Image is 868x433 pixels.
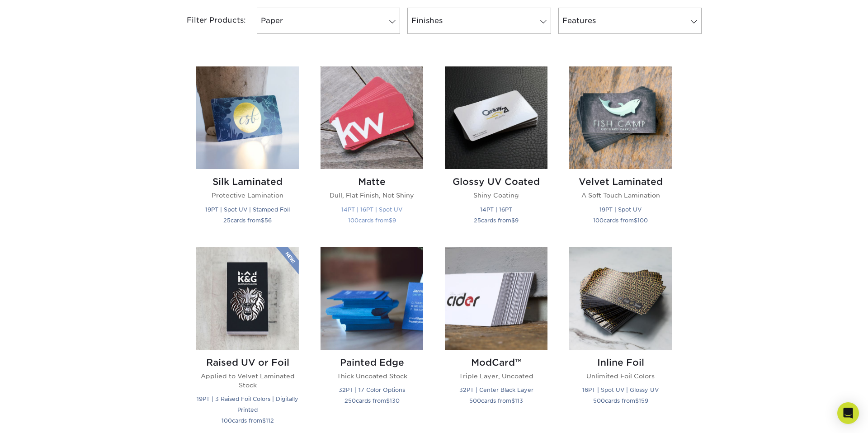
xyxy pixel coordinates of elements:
img: New Product [276,247,299,274]
h2: Painted Edge [321,357,423,368]
span: 159 [639,397,648,404]
p: Protective Lamination [196,191,299,200]
h2: Silk Laminated [196,176,299,187]
a: Finishes [407,8,551,34]
img: Silk Laminated Business Cards [196,66,299,169]
span: 56 [264,217,272,224]
p: Thick Uncoated Stock [321,372,423,381]
small: cards from [474,217,519,224]
small: 19PT | Spot UV | Stamped Foil [205,206,290,213]
span: 250 [344,397,356,404]
h2: Matte [321,176,423,187]
span: 25 [474,217,481,224]
h2: Inline Foil [569,357,672,368]
p: Triple Layer, Uncoated [445,372,547,381]
span: 500 [469,397,481,404]
p: Applied to Velvet Laminated Stock [196,372,299,390]
small: 16PT | Spot UV | Glossy UV [582,386,659,393]
small: cards from [222,417,274,424]
span: $ [386,397,390,404]
p: A Soft Touch Lamination [569,191,672,200]
small: 19PT | 3 Raised Foil Colors | Digitally Printed [197,395,298,413]
img: Matte Business Cards [321,66,423,169]
span: 130 [390,397,400,404]
small: 32PT | 17 Color Options [339,386,405,393]
img: Raised UV or Foil Business Cards [196,247,299,350]
span: 100 [222,417,232,424]
img: Velvet Laminated Business Cards [569,66,672,169]
small: cards from [593,217,648,224]
img: ModCard™ Business Cards [445,247,547,350]
div: Filter Products: [163,8,253,34]
span: 9 [392,217,396,224]
span: 112 [266,417,274,424]
span: $ [262,417,266,424]
h2: Glossy UV Coated [445,176,547,187]
img: Glossy UV Coated Business Cards [445,66,547,169]
span: 100 [348,217,359,224]
span: $ [511,217,515,224]
p: Shiny Coating [445,191,547,200]
span: $ [634,217,637,224]
small: cards from [223,217,272,224]
img: Painted Edge Business Cards [321,247,423,350]
span: 100 [593,217,604,224]
span: $ [261,217,264,224]
a: Features [558,8,702,34]
div: Open Intercom Messenger [837,402,859,424]
a: Glossy UV Coated Business Cards Glossy UV Coated Shiny Coating 14PT | 16PT 25cards from$9 [445,66,547,236]
span: 25 [223,217,231,224]
span: $ [389,217,392,224]
small: cards from [344,397,400,404]
p: Unlimited Foil Colors [569,372,672,381]
small: 14PT | 16PT [480,206,512,213]
small: 32PT | Center Black Layer [459,386,533,393]
h2: ModCard™ [445,357,547,368]
span: 500 [593,397,605,404]
a: Velvet Laminated Business Cards Velvet Laminated A Soft Touch Lamination 19PT | Spot UV 100cards ... [569,66,672,236]
a: Matte Business Cards Matte Dull, Flat Finish, Not Shiny 14PT | 16PT | Spot UV 100cards from$9 [321,66,423,236]
small: cards from [593,397,648,404]
span: 113 [515,397,523,404]
small: 14PT | 16PT | Spot UV [341,206,402,213]
span: 100 [637,217,648,224]
h2: Velvet Laminated [569,176,672,187]
a: Paper [257,8,400,34]
img: Inline Foil Business Cards [569,247,672,350]
a: Silk Laminated Business Cards Silk Laminated Protective Lamination 19PT | Spot UV | Stamped Foil ... [196,66,299,236]
p: Dull, Flat Finish, Not Shiny [321,191,423,200]
span: $ [635,397,639,404]
small: cards from [348,217,396,224]
small: cards from [469,397,523,404]
span: 9 [515,217,519,224]
small: 19PT | Spot UV [599,206,642,213]
span: $ [511,397,515,404]
h2: Raised UV or Foil [196,357,299,368]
